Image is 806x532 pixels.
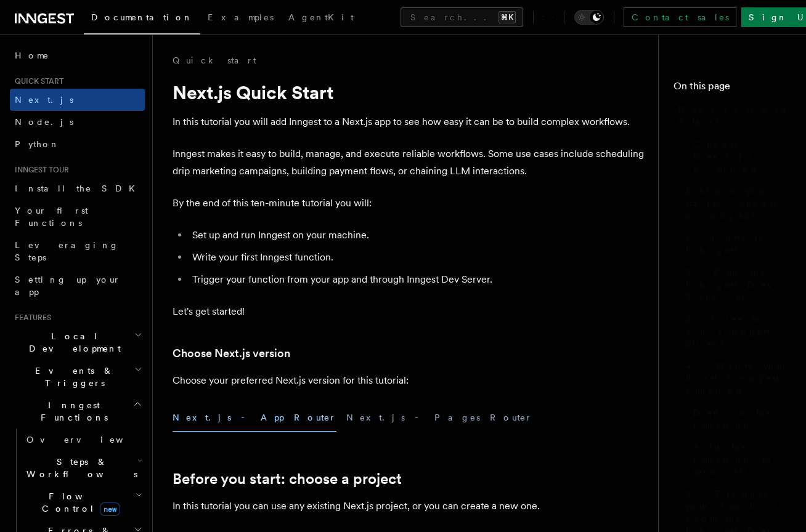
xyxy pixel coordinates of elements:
span: Node.js [15,117,73,127]
span: AgentKit [288,12,354,22]
p: Choose your preferred Next.js version for this tutorial: [173,372,648,389]
span: Python [15,139,60,149]
a: Install the SDK [10,177,145,199]
span: Flow Control [22,490,136,515]
h1: Next.js Quick Start [173,81,648,103]
button: Toggle dark mode [574,10,604,25]
a: Contact sales [624,7,736,27]
a: 4. Write your first Inngest function [681,355,791,401]
button: Search...⌘K [401,7,523,27]
span: new [100,502,120,516]
span: Next.js Quick Start [678,103,791,128]
button: Inngest Functions [10,394,145,429]
span: Events & Triggers [10,365,134,389]
button: Next.js - App Router [173,404,336,432]
button: Events & Triggers [10,360,145,394]
span: 1. Install Inngest [686,232,791,256]
span: Inngest Functions [10,399,133,424]
a: Home [10,44,145,66]
p: Inngest makes it easy to build, manage, and execute reliable workflows. Some use cases include sc... [173,145,648,180]
button: Flow Controlnew [22,485,145,520]
kbd: ⌘K [499,11,516,23]
button: Next.js - Pages Router [346,404,532,432]
a: Overview [22,429,145,451]
li: Set up and run Inngest on your machine. [189,227,648,244]
p: In this tutorial you will add Inngest to a Next.js app to see how easy it can be to build complex... [173,113,648,131]
span: 3. Create an Inngest client [686,313,791,350]
span: Choose Next.js version [693,138,791,175]
a: 3. Create an Inngest client [681,308,791,355]
span: Quick start [10,76,63,86]
span: Add the function to serve() [693,441,791,478]
h4: On this page [674,79,791,99]
a: Leveraging Steps [10,234,145,268]
a: Choose Next.js version [173,345,290,362]
span: Setting up your app [15,275,121,297]
a: 2. Run the Inngest Dev Server [681,261,791,308]
a: AgentKit [281,4,361,33]
a: Next.js Quick Start [674,99,791,133]
span: Next.js [15,95,73,105]
p: In this tutorial you can use any existing Next.js project, or you can create a new one. [173,498,648,515]
a: Your first Functions [10,199,145,234]
span: Before you start: choose a project [686,185,791,222]
span: Features [10,313,51,323]
a: Next.js [10,89,145,111]
span: Install the SDK [15,183,142,193]
li: Write your first Inngest function. [189,249,648,266]
button: Local Development [10,325,145,360]
a: Before you start: choose a project [173,470,402,488]
p: Let's get started! [173,303,648,320]
a: Define the function [688,401,791,436]
a: Before you start: choose a project [681,180,791,227]
span: Local Development [10,330,134,355]
p: By the end of this ten-minute tutorial you will: [173,195,648,212]
a: Examples [200,4,281,33]
a: 1. Install Inngest [681,227,791,261]
a: Quick start [173,54,256,66]
li: Trigger your function from your app and through Inngest Dev Server. [189,271,648,288]
span: Overview [26,435,153,445]
span: Inngest tour [10,165,69,175]
a: Choose Next.js version [688,133,791,180]
span: 4. Write your first Inngest function [686,360,791,397]
span: Leveraging Steps [15,240,119,262]
span: Examples [208,12,274,22]
a: Setting up your app [10,268,145,303]
span: 2. Run the Inngest Dev Server [686,266,791,303]
span: Home [15,49,49,62]
span: Your first Functions [15,206,88,228]
span: Documentation [91,12,193,22]
a: Add the function to serve() [688,436,791,483]
span: Steps & Workflows [22,456,137,480]
button: Steps & Workflows [22,451,145,485]
span: Define the function [693,406,791,431]
a: Python [10,133,145,155]
a: Documentation [84,4,200,34]
a: Node.js [10,111,145,133]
